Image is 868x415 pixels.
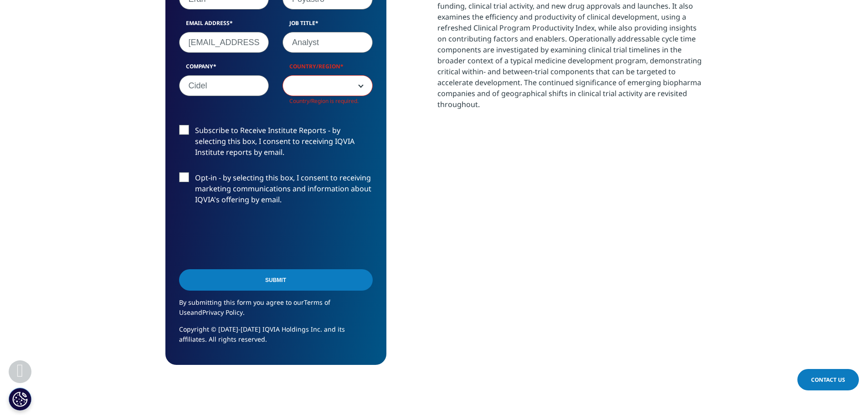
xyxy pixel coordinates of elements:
label: Opt-in - by selecting this box, I consent to receiving marketing communications and information a... [179,172,373,210]
button: Cookies Settings [9,388,31,410]
label: Email Address [179,19,269,32]
p: Copyright © [DATE]-[DATE] IQVIA Holdings Inc. and its affiliates. All rights reserved. [179,324,373,351]
label: Company [179,62,269,75]
label: Subscribe to Receive Institute Reports - by selecting this box, I consent to receiving IQVIA Inst... [179,125,373,163]
label: Job Title [282,19,373,32]
span: Contact Us [811,376,845,384]
a: Privacy Policy [202,308,243,317]
a: Contact Us [797,369,859,390]
p: By submitting this form you agree to our and . [179,297,373,324]
label: Country/Region [282,62,373,75]
input: Submit [179,269,373,291]
span: Country/Region is required. [289,97,359,105]
iframe: reCAPTCHA [179,220,318,255]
